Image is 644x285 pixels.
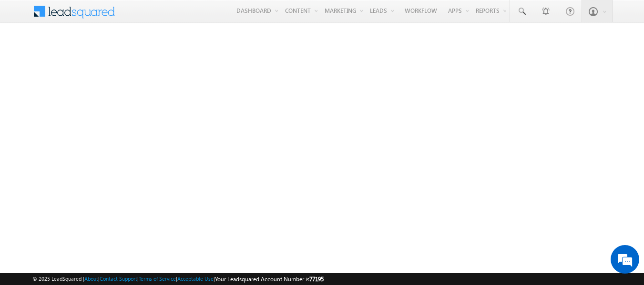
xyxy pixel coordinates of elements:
a: About [84,275,98,282]
a: Acceptable Use [177,275,214,282]
a: Terms of Service [139,275,176,282]
a: Contact Support [100,275,137,282]
span: 77195 [309,275,324,283]
span: © 2025 LeadSquared | | | | | [32,275,324,284]
span: Your Leadsquared Account Number is [215,275,324,283]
